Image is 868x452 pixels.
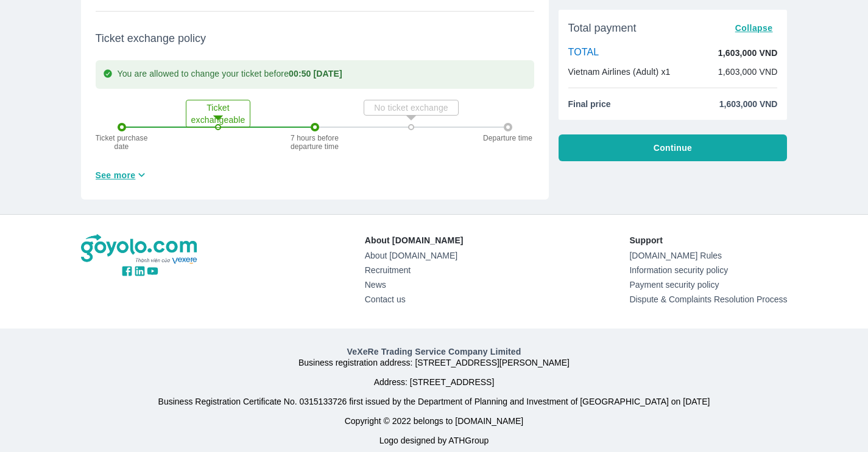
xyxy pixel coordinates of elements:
[365,251,464,260] a: About [DOMAIN_NAME]
[568,67,671,77] font: Vietnam Airlines (Adult) x1
[158,397,710,406] font: Business Registration Certificate No. 0315133726 first issued by the Department of Planning and I...
[96,32,206,44] font: Ticket exchange policy
[568,99,611,109] font: Final price
[96,134,148,151] font: Ticket purchase date
[629,265,787,275] a: Information security policy
[374,377,495,387] font: Address: [STREET_ADDRESS]
[365,280,386,290] font: News
[347,347,521,356] font: VeXeRe Trading Service Company Limited
[345,416,524,426] font: Copyright © 2022 belongs to [DOMAIN_NAME]
[298,358,570,367] font: Business registration address: [STREET_ADDRESS][PERSON_NAME]
[81,234,199,265] img: logo
[718,67,778,77] font: 1,603,000 VND
[291,134,339,151] font: 7 hours before departure time
[191,103,245,125] font: Ticket exchangeable
[96,170,136,180] font: See more
[568,47,599,57] font: TOTAL
[365,251,458,260] font: About [DOMAIN_NAME]
[730,19,778,37] button: Collapse
[718,48,778,58] font: 1,603,000 VND
[365,235,464,245] font: About [DOMAIN_NAME]
[629,251,722,260] font: [DOMAIN_NAME] Rules
[379,436,489,445] font: Logo designed by ATHGroup
[365,294,464,304] a: Contact us
[629,235,663,245] font: Support
[118,69,289,78] font: You are allowed to change your ticket before
[91,165,153,185] button: See more
[654,143,692,153] font: Continue
[629,265,728,275] font: Information security policy
[629,251,787,260] a: [DOMAIN_NAME] Rules
[365,265,411,275] font: Recruitment
[629,280,719,290] font: Payment security policy
[568,22,637,34] font: Total payment
[365,294,406,304] font: Contact us
[483,134,532,142] font: Departure time
[289,69,342,78] font: 00:50 [DATE]
[629,280,787,290] a: Payment security policy
[629,294,787,304] a: Dispute & Complaints Resolution Process
[374,103,448,113] font: No ticket exchange
[735,23,773,33] font: Collapse
[719,99,778,109] font: 1,603,000 VND
[559,134,788,161] button: Continue
[365,265,464,275] a: Recruitment
[365,280,464,290] a: News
